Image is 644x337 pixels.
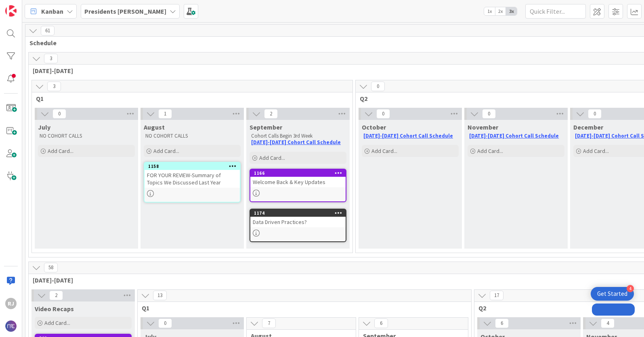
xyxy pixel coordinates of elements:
[490,291,503,300] span: 17
[145,163,240,170] div: 1158
[35,305,74,313] span: Video Recaps
[38,123,50,131] span: July
[250,177,346,187] div: Welcome Back & Key Updates
[588,109,602,119] span: 0
[482,109,496,119] span: 0
[250,217,346,227] div: Data Driven Practices?
[573,123,603,131] span: December
[5,320,17,332] img: avatar
[371,82,385,91] span: 0
[468,123,498,131] span: November
[158,318,172,328] span: 0
[259,154,285,161] span: Add Card...
[144,162,241,203] a: 1158FOR YOUR REVIEW-Summary of Topics We Discussed Last Year
[5,298,17,309] div: RJ
[148,163,240,169] div: 1158
[591,287,634,301] div: Open Get Started checklist, remaining modules: 4
[41,6,63,16] span: Kanban
[362,123,386,131] span: October
[40,133,133,139] p: NO COHORT CALLS
[495,318,509,328] span: 6
[250,209,346,242] a: 1174Data Driven Practices?
[153,147,179,155] span: Add Card...
[144,123,165,131] span: August
[44,263,58,272] span: 58
[363,132,453,139] a: [DATE]-[DATE] Cohort Call Schedule
[153,291,167,300] span: 13
[525,4,586,19] input: Quick Filter...
[250,170,346,187] div: 1166Welcome Back & Key Updates
[84,7,166,15] b: Presidents [PERSON_NAME]
[52,109,66,119] span: 0
[36,94,342,103] span: Q1
[597,290,627,298] div: Get Started
[601,318,615,328] span: 4
[250,123,282,131] span: September
[145,133,239,139] p: NO COHORT CALLS
[506,7,517,15] span: 3x
[262,318,276,328] span: 7
[49,291,63,300] span: 2
[484,7,495,15] span: 1x
[145,163,240,188] div: 1158FOR YOUR REVIEW-Summary of Topics We Discussed Last Year
[495,7,506,15] span: 2x
[250,169,346,202] a: 1166Welcome Back & Key Updates
[627,285,634,292] div: 4
[47,82,61,91] span: 3
[250,170,346,177] div: 1166
[5,5,17,17] img: Visit kanbanzone.com
[250,209,346,217] div: 1174
[264,109,278,119] span: 2
[376,109,390,119] span: 0
[145,170,240,188] div: FOR YOUR REVIEW-Summary of Topics We Discussed Last Year
[48,147,73,155] span: Add Card...
[254,210,346,216] div: 1174
[583,147,609,155] span: Add Card...
[250,209,346,227] div: 1174Data Driven Practices?
[477,147,503,155] span: Add Card...
[251,139,341,146] a: [DATE]-[DATE] Cohort Call Schedule
[142,304,461,312] span: Q1
[158,109,172,119] span: 1
[254,170,346,176] div: 1166
[371,147,397,155] span: Add Card...
[374,318,388,328] span: 6
[469,132,559,139] a: [DATE]-[DATE] Cohort Call Schedule
[44,319,70,327] span: Add Card...
[41,26,55,36] span: 61
[251,133,345,139] p: Cohort Calls Begin 3rd Week
[44,54,58,63] span: 3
